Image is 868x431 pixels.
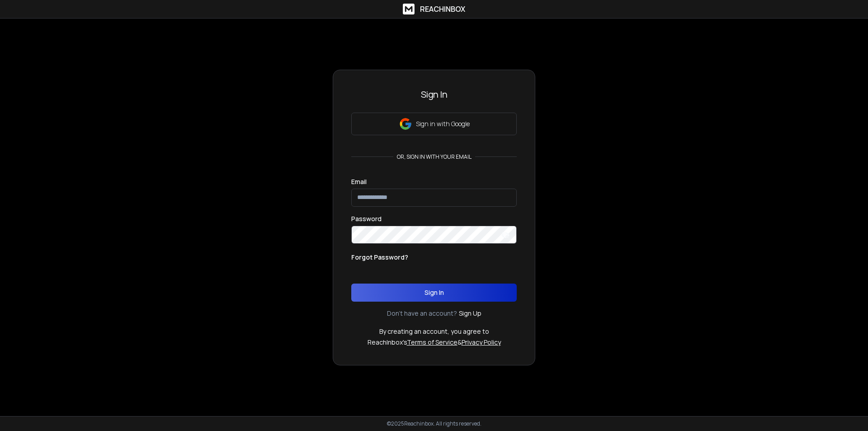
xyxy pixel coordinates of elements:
[462,338,501,346] a: Privacy Policy
[351,216,382,222] label: Password
[416,119,470,128] p: Sign in with Google
[387,309,457,318] p: Don't have an account?
[403,4,465,14] a: ReachInbox
[407,338,458,346] a: Terms of Service
[351,179,367,185] label: Email
[351,113,517,135] button: Sign in with Google
[368,338,501,347] p: ReachInbox's &
[379,327,489,336] p: By creating an account, you agree to
[393,153,475,161] p: or, sign in with your email
[459,309,481,318] a: Sign Up
[387,420,481,427] p: © 2025 Reachinbox. All rights reserved.
[420,4,465,14] h1: ReachInbox
[351,253,408,262] p: Forgot Password?
[351,284,517,302] button: Sign In
[351,88,517,101] h3: Sign In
